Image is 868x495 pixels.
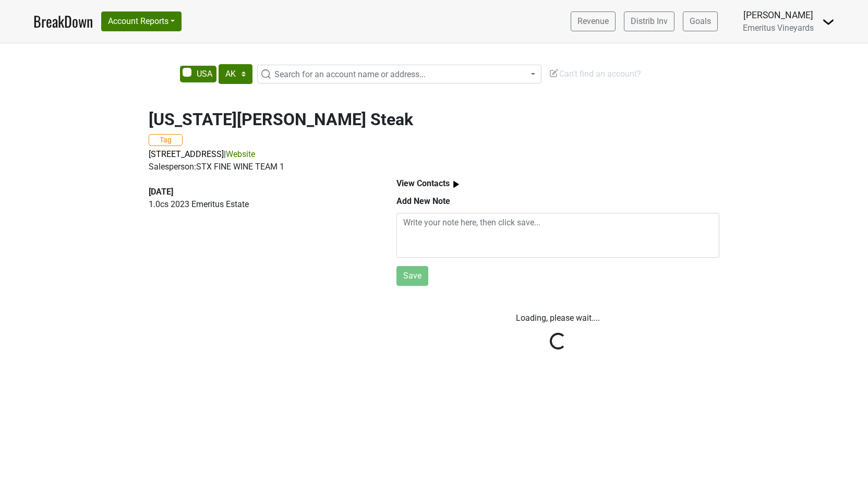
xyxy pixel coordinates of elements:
[396,266,428,286] button: Save
[549,68,559,78] img: Edit
[396,178,450,188] b: View Contacts
[149,149,224,159] a: [STREET_ADDRESS]
[743,8,814,22] div: [PERSON_NAME]
[149,198,372,211] p: 1.0 cs 2023 Emeritus Estate
[571,11,616,31] a: Revenue
[149,148,719,161] p: |
[101,11,182,31] button: Account Reports
[549,69,641,79] span: Can't find an account?
[274,69,426,79] span: Search for an account name or address...
[33,10,93,32] a: BreakDown
[149,186,372,198] div: [DATE]
[226,149,255,159] a: Website
[822,16,835,28] img: Dropdown Menu
[149,110,719,129] h2: [US_STATE][PERSON_NAME] Steak
[396,196,450,206] b: Add New Note
[683,11,718,31] a: Goals
[396,312,719,324] p: Loading, please wait....
[149,134,183,146] button: Tag
[149,161,719,173] div: Salesperson: STX FINE WINE TEAM 1
[743,23,814,33] span: Emeritus Vineyards
[450,178,463,191] img: arrow_right.svg
[624,11,674,31] a: Distrib Inv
